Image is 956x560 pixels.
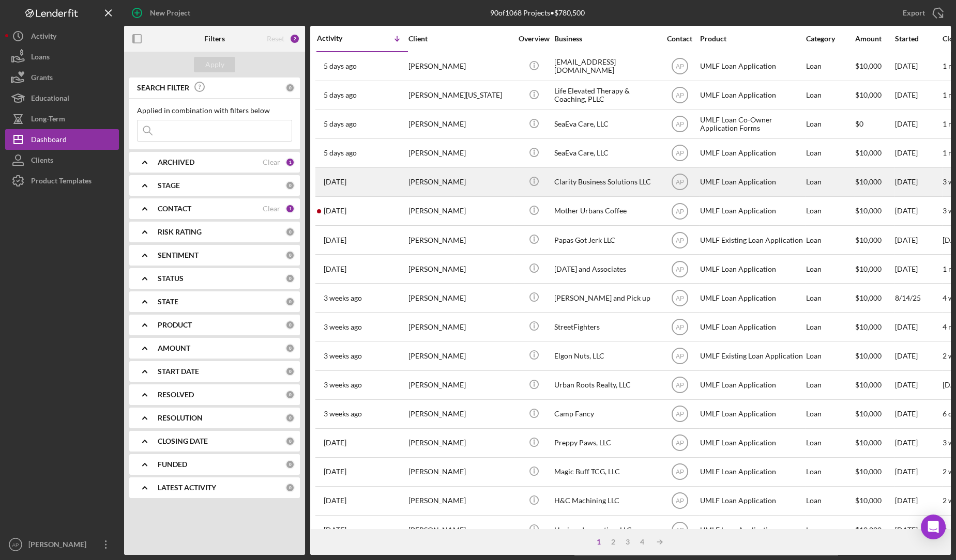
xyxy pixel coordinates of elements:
[5,46,119,67] button: Loans
[855,313,894,340] div: $10,000
[700,139,803,167] div: UMLF Loan Application
[554,111,658,138] div: SeaEva Care, LLC
[285,204,295,213] div: 1
[5,170,119,191] button: Product Templates
[158,460,187,469] b: FUNDED
[895,168,942,196] div: [DATE]
[5,150,119,170] button: Clients
[591,538,606,546] div: 1
[921,515,946,539] div: Open Intercom Messenger
[158,181,180,190] b: STAGE
[408,371,512,399] div: [PERSON_NAME]
[26,534,93,557] div: [PERSON_NAME]
[895,284,942,312] div: 8/14/25
[895,342,942,369] div: [DATE]
[158,228,202,236] b: RISK RATING
[806,516,854,543] div: Loan
[408,429,512,457] div: [PERSON_NAME]
[158,414,203,422] b: RESOLUTION
[158,205,191,213] b: CONTACT
[158,251,199,259] b: SENTIMENT
[895,82,942,109] div: [DATE]
[855,458,894,486] div: $10,000
[5,129,119,150] button: Dashboard
[158,321,192,329] b: PRODUCT
[700,313,803,340] div: UMLF Loan Application
[285,413,295,423] div: 0
[895,429,942,457] div: [DATE]
[675,497,684,505] text: AP
[31,26,56,49] div: Activity
[490,9,585,17] div: 90 of 1068 Projects • $780,500
[31,108,65,132] div: Long-Term
[895,400,942,428] div: [DATE]
[554,168,658,196] div: Clarity Business Solutions LLC
[324,410,362,418] time: 2025-08-09 15:32
[675,63,684,70] text: AP
[204,35,225,43] b: Filters
[675,208,684,215] text: AP
[408,82,512,109] div: [PERSON_NAME][US_STATE]
[317,34,362,42] div: Activity
[554,516,658,543] div: Horizon Innovation, LLC
[700,516,803,543] div: UMLF Loan Application
[855,111,894,138] div: $0
[554,313,658,340] div: StreetFighters
[660,35,699,43] div: Contact
[5,88,119,108] button: Educational
[855,53,894,80] div: $10,000
[554,371,658,399] div: Urban Roots Realty, LLC
[855,255,894,283] div: $10,000
[158,367,199,376] b: START DATE
[675,382,684,389] text: AP
[5,108,119,129] button: Long-Term
[554,197,658,225] div: Mother Urbans Coffee
[675,440,684,447] text: AP
[675,323,684,331] text: AP
[514,35,553,43] div: Overview
[554,35,658,43] div: Business
[675,294,684,302] text: AP
[806,82,854,109] div: Loan
[806,111,854,138] div: Loan
[285,367,295,376] div: 0
[895,139,942,167] div: [DATE]
[855,197,894,225] div: $10,000
[408,168,512,196] div: [PERSON_NAME]
[158,344,190,352] b: AMOUNT
[675,92,684,99] text: AP
[806,168,854,196] div: Loan
[285,297,295,306] div: 0
[895,226,942,254] div: [DATE]
[205,57,224,72] div: Apply
[620,538,635,546] div: 3
[158,391,194,399] b: RESOLVED
[895,487,942,515] div: [DATE]
[408,342,512,369] div: [PERSON_NAME]
[855,139,894,167] div: $10,000
[895,313,942,340] div: [DATE]
[806,139,854,167] div: Loan
[700,111,803,138] div: UMLF Loan Co-Owner Application Forms
[855,168,894,196] div: $10,000
[700,487,803,515] div: UMLF Loan Application
[408,284,512,312] div: [PERSON_NAME]
[675,237,684,244] text: AP
[5,26,119,46] button: Activity
[700,53,803,80] div: UMLF Loan Application
[408,487,512,515] div: [PERSON_NAME]
[554,226,658,254] div: Papas Got Jerk LLC
[700,35,803,43] div: Product
[895,35,942,43] div: Started
[408,197,512,225] div: [PERSON_NAME]
[806,342,854,369] div: Loan
[895,53,942,80] div: [DATE]
[285,460,295,469] div: 0
[408,516,512,543] div: [PERSON_NAME]
[31,170,92,194] div: Product Templates
[675,266,684,273] text: AP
